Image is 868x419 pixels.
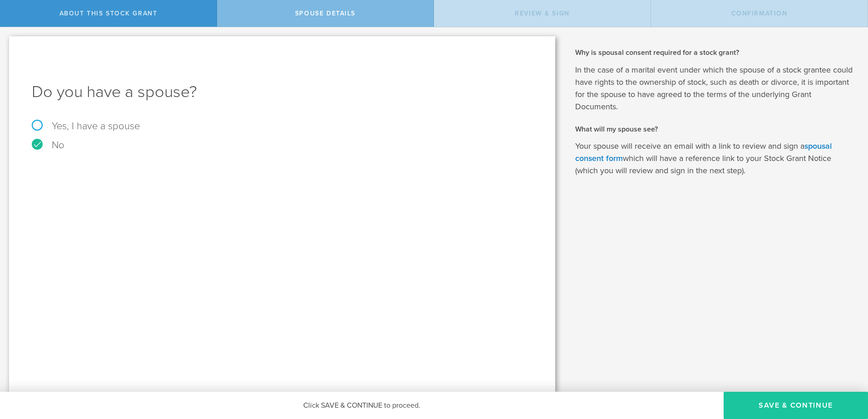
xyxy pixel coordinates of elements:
[724,392,868,419] button: Save & Continue
[575,124,854,134] h2: What will my spouse see?
[32,140,533,150] label: No
[575,48,854,58] h2: Why is spousal consent required for a stock grant?
[575,64,854,113] p: In the case of a marital event under which the spouse of a stock grantee could have rights to the...
[59,10,158,17] span: About this stock grant
[32,121,533,131] label: Yes, I have a spouse
[515,10,570,17] span: Review & Sign
[295,10,355,17] span: Spouse Details
[575,140,854,177] p: Your spouse will receive an email with a link to review and sign a which will have a reference li...
[32,81,533,103] h1: Do you have a spouse?
[731,10,788,17] span: Confirmation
